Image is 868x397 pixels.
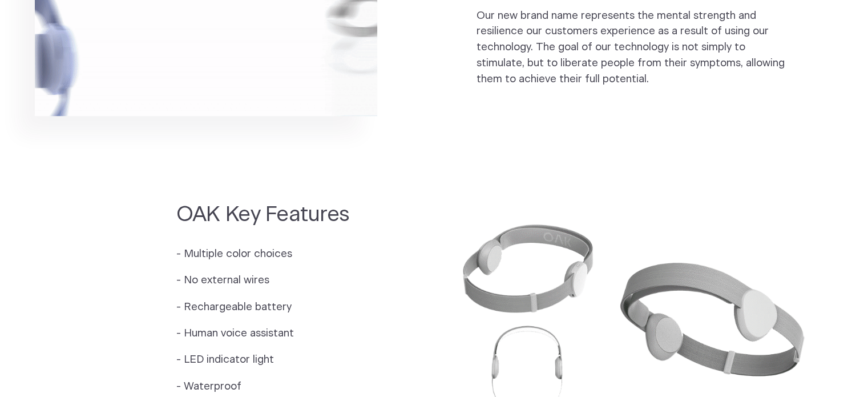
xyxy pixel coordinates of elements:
[176,326,349,342] p: - Human voice assistant
[176,379,349,395] p: - Waterproof
[176,299,349,315] p: - Rechargeable battery
[176,246,349,262] p: - Multiple color choices
[176,200,349,228] h2: OAK Key Features
[176,272,349,288] p: - No external wires
[176,352,349,368] p: - LED indicator light
[477,8,791,87] p: Our new brand name represents the mental strength and resilience our customers experience as a re...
